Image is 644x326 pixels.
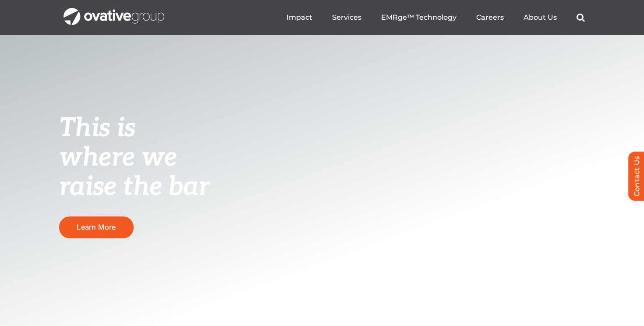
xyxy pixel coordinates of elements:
a: Services [332,13,361,22]
nav: Menu [287,4,585,32]
span: where we raise the bar [59,142,209,203]
span: Learn More [77,223,116,231]
a: Learn More [59,216,134,238]
span: This is [59,113,135,144]
a: About Us [524,13,557,22]
a: Careers [476,13,504,22]
a: Search [577,13,585,22]
a: Impact [287,13,312,22]
a: EMRge™ Technology [381,13,456,22]
a: OG_Full_horizontal_WHT [64,7,164,15]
